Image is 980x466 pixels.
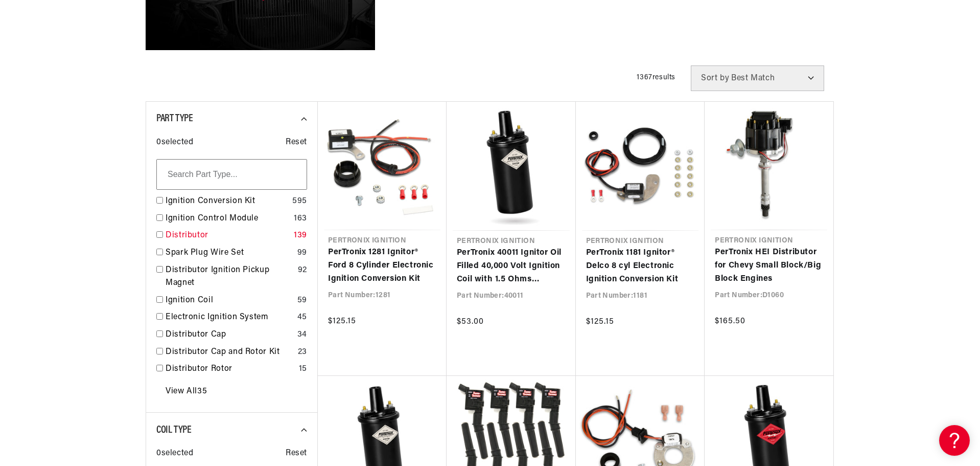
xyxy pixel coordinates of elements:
a: Distributor Cap [166,328,293,342]
a: Spark Plug Wire Set [166,247,293,260]
div: 139 [294,229,307,242]
a: Ignition Coil [166,294,293,307]
a: PerTronix HEI Distributor for Chevy Small Block/Big Block Engines [715,246,823,285]
div: 34 [297,328,307,342]
select: Sort by [691,65,824,91]
span: Coil Type [156,425,191,435]
div: 595 [292,195,307,208]
span: Reset [286,136,307,149]
div: 23 [298,346,307,359]
a: Electronic Ignition System [166,311,293,324]
div: 45 [297,311,307,324]
a: Distributor [166,229,290,242]
a: PerTronix 40011 Ignitor Oil Filled 40,000 Volt Ignition Coil with 1.5 Ohms Resistance in Black [457,247,566,286]
span: Reset [286,447,307,460]
div: 15 [299,363,307,376]
span: Sort by [701,74,729,82]
div: 59 [297,294,307,307]
a: Distributor Rotor [166,363,295,376]
div: 99 [297,247,307,260]
span: 1367 results [637,74,675,81]
a: View All 35 [166,385,207,398]
a: Ignition Conversion Kit [166,195,288,208]
span: Part Type [156,114,193,124]
a: Distributor Ignition Pickup Magnet [166,264,294,290]
a: Ignition Control Module [166,212,290,226]
a: Distributor Cap and Rotor Kit [166,346,294,359]
a: PerTronix 1281 Ignitor® Ford 8 Cylinder Electronic Ignition Conversion Kit [328,246,436,285]
a: PerTronix 1181 Ignitor® Delco 8 cyl Electronic Ignition Conversion Kit [586,247,695,286]
div: 92 [298,264,307,277]
span: 0 selected [156,447,193,460]
div: 163 [294,212,307,226]
span: 0 selected [156,136,193,149]
input: Search Part Type... [156,159,307,190]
